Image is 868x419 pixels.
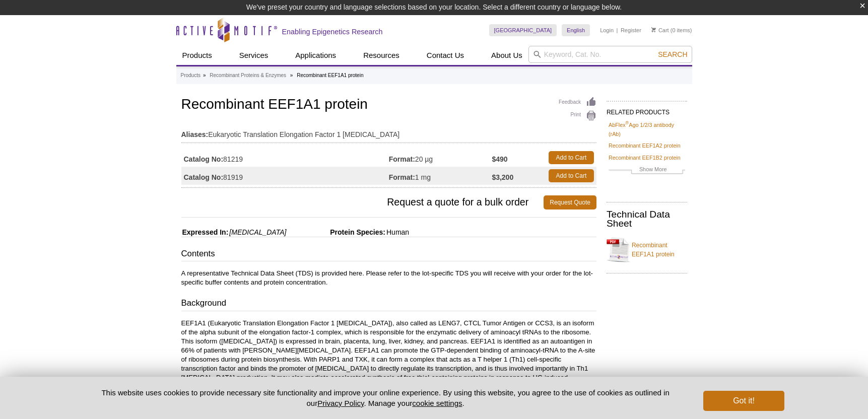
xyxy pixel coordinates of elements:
[181,297,596,311] h3: Background
[412,399,462,407] button: cookie settings
[549,169,594,182] a: Add to Cart
[181,97,596,114] h1: Recombinant EEF1A1 protein
[176,46,218,65] a: Products
[492,173,513,182] strong: $3,200
[607,101,687,119] h2: RELATED PRODUCTS
[617,24,618,36] li: |
[651,27,656,32] img: Your Cart
[181,269,596,287] p: A representative Technical Data Sheet (TDS) is provided here. Please refer to the lot-specific TD...
[282,27,383,36] h2: Enabling Epigenetics Research
[651,24,692,36] li: (0 items)
[544,195,596,210] a: Request Quote
[492,155,507,164] strong: $490
[84,387,687,408] p: This website uses cookies to provide necessary site functionality and improve your online experie...
[389,155,415,164] strong: Format:
[549,151,594,164] a: Add to Cart
[181,195,544,210] span: Request a quote for a bulk order
[421,46,470,65] a: Contact Us
[609,141,681,150] a: Recombinant EEF1A2 protein
[184,155,224,164] strong: Catalog No:
[651,27,669,34] a: Cart
[559,110,596,121] a: Print
[621,27,641,34] a: Register
[389,149,492,167] td: 20 µg
[184,173,224,182] strong: Catalog No:
[181,124,596,140] td: Eukaryotic Translation Elongation Factor 1 [MEDICAL_DATA]
[210,71,286,80] a: Recombinant Proteins & Enzymes
[626,120,629,125] sup: ®
[600,27,614,34] a: Login
[181,149,389,167] td: 81219
[290,73,293,78] li: »
[385,228,409,236] span: Human
[181,167,389,185] td: 81919
[357,46,406,65] a: Resources
[389,167,492,185] td: 1 mg
[181,228,229,236] span: Expressed In:
[297,73,363,78] li: Recombinant EEF1A1 protein
[607,210,687,228] h2: Technical Data Sheet
[181,130,209,139] strong: Aliases:
[609,165,685,176] a: Show More
[489,24,557,36] a: [GEOGRAPHIC_DATA]
[607,235,687,265] a: Recombinant EEF1A1 protein
[655,50,690,59] button: Search
[562,24,590,36] a: English
[703,391,784,411] button: Got it!
[181,71,201,80] a: Products
[203,73,206,78] li: »
[288,228,385,236] span: Protein Species:
[389,173,415,182] strong: Format:
[233,46,275,65] a: Services
[609,120,685,138] a: AbFlex®Ago 1/2/3 antibody (rAb)
[317,399,364,407] a: Privacy Policy
[559,97,596,108] a: Feedback
[181,319,596,391] p: EEF1A1 (Eukaryotic Translation Elongation Factor 1 [MEDICAL_DATA]), also called as LENG7, CTCL Tu...
[609,153,681,162] a: Recombinant EEF1B2 protein
[658,50,687,58] span: Search
[528,46,692,63] input: Keyword, Cat. No.
[229,228,286,236] i: [MEDICAL_DATA]
[289,46,342,65] a: Applications
[485,46,528,65] a: About Us
[181,248,596,262] h3: Contents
